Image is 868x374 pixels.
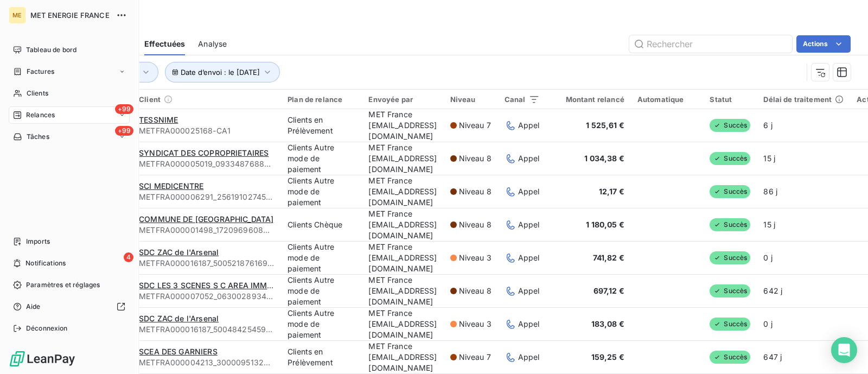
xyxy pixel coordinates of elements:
span: Niveau 3 [459,319,492,329]
td: MET France [EMAIL_ADDRESS][DOMAIN_NAME] [362,175,443,208]
button: Actions [796,35,851,53]
span: MET ENERGIE FRANCE [30,11,110,20]
span: Clients [27,88,48,98]
input: Rechercher [629,35,792,53]
span: Niveau 7 [459,120,491,131]
span: 1 034,38 € [584,154,624,163]
td: MET France [EMAIL_ADDRESS][DOMAIN_NAME] [362,308,443,341]
span: SCI MEDICENTRE [139,181,203,191]
span: Appel [518,153,540,164]
span: METFRA000025168-CA1 [139,125,275,136]
a: Aide [9,298,130,315]
td: 0 j [757,242,850,275]
span: Succès [710,119,750,132]
span: Succès [710,185,750,198]
span: Appel [518,252,540,263]
span: 4 [124,252,133,262]
button: Date d’envoi : le [DATE] [165,62,280,83]
span: Imports [26,237,50,246]
span: SDC ZAC de l'Arsenal [139,248,219,257]
td: Clients Autre mode de paiement [281,142,362,175]
span: Niveau 8 [459,286,492,296]
div: Envoyée par [368,95,437,104]
div: Montant relancé [553,95,624,104]
span: Paramètres et réglages [26,280,100,290]
td: 6 j [757,109,850,142]
span: Succès [710,218,750,231]
span: METFRA000016187_50052187616934-CA1 [139,258,275,269]
td: MET France [EMAIL_ADDRESS][DOMAIN_NAME] [362,208,443,242]
div: Automatique [637,95,697,104]
span: 159,25 € [591,352,624,362]
td: 647 j [757,341,850,374]
span: Délai de traitement [763,95,832,104]
span: Succès [710,318,750,331]
span: METFRA000007052_06300289340289-CA1 [139,291,275,302]
td: MET France [EMAIL_ADDRESS][DOMAIN_NAME] [362,142,443,175]
span: Niveau 7 [459,352,491,363]
div: ME [9,7,26,24]
td: 0 j [757,308,850,341]
span: Niveau 8 [459,153,492,164]
span: Déconnexion [26,324,68,333]
span: Niveau 8 [459,219,492,230]
div: Plan de relance [288,95,355,104]
td: Clients Autre mode de paiement [281,242,362,275]
span: 1 180,05 € [586,220,624,229]
td: Clients Autre mode de paiement [281,175,362,208]
span: SDC LES 3 SCENES S C AREA IMMOBILIER [139,281,296,290]
span: Appel [518,319,540,329]
td: 15 j [757,142,850,175]
span: Niveau 8 [459,186,492,197]
span: Factures [27,67,54,77]
span: SYNDICAT DES COPROPRIETAIRES [139,148,269,157]
span: 741,82 € [593,253,624,262]
td: 642 j [757,275,850,308]
span: Appel [518,352,540,363]
td: Clients en Prélèvement [281,109,362,142]
td: Clients Chèque [281,208,362,242]
span: Niveau 3 [459,252,492,263]
div: Statut [710,95,750,104]
td: Clients Autre mode de paiement [281,308,362,341]
span: SDC ZAC de l'Arsenal [139,314,219,323]
div: Open Intercom Messenger [831,337,857,363]
span: METFRA000004213_30000951322469-CA1 [139,357,275,368]
span: Succès [710,251,750,264]
td: Clients Autre mode de paiement [281,275,362,308]
span: Effectuées [144,39,186,49]
span: Relances [26,110,55,120]
span: METFRA000006291_25619102745756-CA1 [139,192,275,202]
span: Analyse [198,39,227,49]
span: Tableau de bord [26,45,76,55]
span: Tâches [27,132,49,142]
td: 86 j [757,175,850,208]
span: +99 [115,126,133,136]
span: TESSNIME [139,115,178,124]
span: Aide [26,302,41,312]
span: METFRA000001498_17209696080955-CA1 [139,225,275,236]
span: Client [139,95,161,104]
span: COMMUNE DE [GEOGRAPHIC_DATA] [139,214,273,224]
span: 697,12 € [593,286,624,295]
span: SCEA DES GARNIERS [139,347,218,356]
td: Clients en Prélèvement [281,341,362,374]
span: Appel [518,186,540,197]
span: Succès [710,351,750,364]
span: 183,08 € [591,319,624,328]
span: Date d’envoi : le [DATE] [181,68,260,77]
span: Appel [518,286,540,296]
td: 15 j [757,208,850,242]
span: 12,17 € [599,187,624,196]
span: METFRA000016187_50048425459879-CA1 [139,324,275,335]
span: Appel [518,219,540,230]
img: Logo LeanPay [9,350,76,367]
span: Notifications [25,258,66,268]
span: Succès [710,152,750,165]
div: Niveau [450,95,492,104]
span: Succès [710,284,750,297]
td: MET France [EMAIL_ADDRESS][DOMAIN_NAME] [362,109,443,142]
span: +99 [115,104,133,114]
td: MET France [EMAIL_ADDRESS][DOMAIN_NAME] [362,341,443,374]
td: MET France [EMAIL_ADDRESS][DOMAIN_NAME] [362,275,443,308]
